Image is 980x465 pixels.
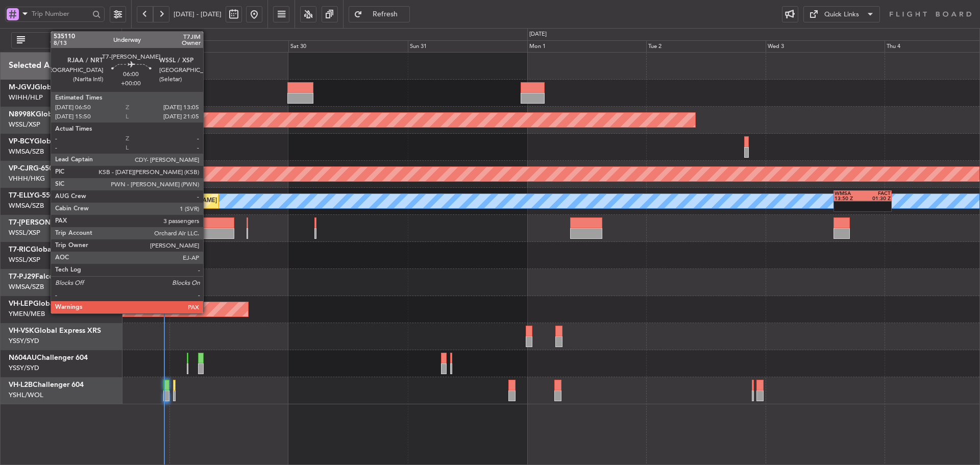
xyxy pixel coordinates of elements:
a: YMEN/MEB [9,309,45,319]
span: All Aircraft [27,37,107,44]
a: YSSY/SYD [9,363,39,373]
span: T7-ELLY [9,192,34,199]
button: Quick Links [803,6,880,22]
div: [DATE] [124,30,141,39]
span: N604AU [9,354,37,361]
span: [DATE] - [DATE] [174,10,222,19]
a: WSSL/XSP [9,120,40,129]
div: [DATE] [529,30,547,39]
input: Trip Number [32,6,89,21]
span: N8998K [9,111,36,118]
div: 13:50 Z [835,196,863,201]
span: VH-VSK [9,327,34,334]
a: WMSA/SZB [9,282,44,291]
span: T7-PJ29 [9,273,35,280]
div: Sun 31 [408,40,527,53]
div: Planned Maint [GEOGRAPHIC_DATA] (Sultan [PERSON_NAME] [PERSON_NAME] - Subang) [53,193,290,209]
div: Quick Links [824,10,859,20]
a: WSSL/XSP [9,228,40,237]
a: T7-ELLYG-550 [9,192,54,199]
div: WMSA [835,191,863,196]
a: N604AUChallenger 604 [9,354,88,361]
div: 01:30 Z [863,196,891,201]
div: Tue 2 [646,40,766,53]
a: VP-CJRG-650 [9,165,53,172]
span: T7-RIC [9,246,31,253]
a: VH-L2BChallenger 604 [9,381,84,388]
span: VP-CJR [9,165,33,172]
a: WIHH/HLP [9,93,43,102]
div: Sat 30 [288,40,408,53]
div: Wed 3 [766,40,885,53]
button: Refresh [349,6,410,22]
a: VH-LEPGlobal 6000 [9,300,75,307]
a: VH-VSKGlobal Express XRS [9,327,101,334]
a: M-JGVJGlobal 5000 [9,84,76,91]
a: YSHL/WOL [9,390,43,400]
a: N8998KGlobal 6000 [9,111,77,118]
button: All Aircraft [11,32,111,48]
a: YSSY/SYD [9,336,39,346]
a: WSSL/XSP [9,255,40,264]
a: VP-BCYGlobal 5000 [9,138,76,145]
span: M-JGVJ [9,84,35,91]
span: Refresh [364,11,406,18]
span: T7-[PERSON_NAME] [9,219,78,226]
div: Mon 1 [527,40,647,53]
a: T7-PJ29Falcon 7X [9,273,69,280]
a: WMSA/SZB [9,147,44,156]
span: VH-LEP [9,300,33,307]
a: T7-[PERSON_NAME]Global 7500 [9,219,119,226]
div: FACT [863,191,891,196]
div: Fri 29 [169,40,289,53]
a: T7-RICGlobal 6000 [9,246,72,253]
span: VP-BCY [9,138,34,145]
a: VHHH/HKG [9,174,45,183]
span: VH-L2B [9,381,33,388]
a: WMSA/SZB [9,201,44,210]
